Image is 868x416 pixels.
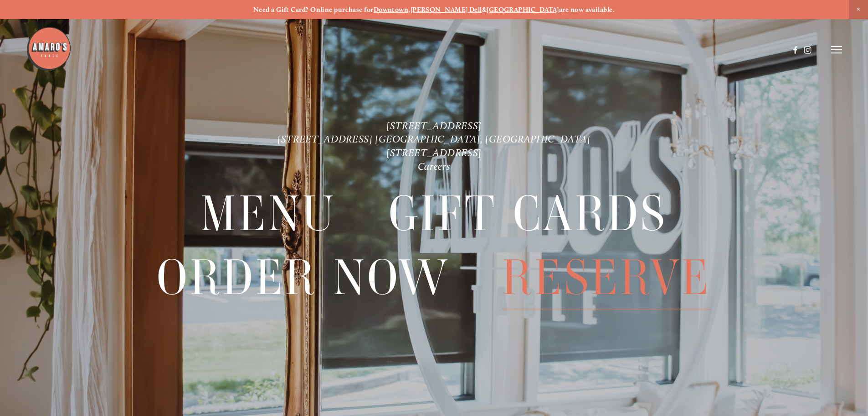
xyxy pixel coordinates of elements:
[487,5,559,14] a: [GEOGRAPHIC_DATA]
[502,246,711,309] a: Reserve
[502,246,711,309] span: Reserve
[482,5,487,14] strong: &
[277,133,591,145] a: [STREET_ADDRESS] [GEOGRAPHIC_DATA], [GEOGRAPHIC_DATA]
[411,5,482,14] a: [PERSON_NAME] Dell
[559,5,615,14] strong: are now available.
[253,5,374,14] strong: Need a Gift Card? Online purchase for
[200,183,336,245] a: Menu
[386,147,482,159] a: [STREET_ADDRESS]
[157,246,450,309] span: Order Now
[418,160,451,173] a: Careers
[408,5,410,14] strong: ,
[389,183,668,245] a: Gift Cards
[386,120,482,132] a: [STREET_ADDRESS]
[374,5,409,14] a: Downtown
[157,246,450,309] a: Order Now
[26,26,72,72] img: Amaro's Table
